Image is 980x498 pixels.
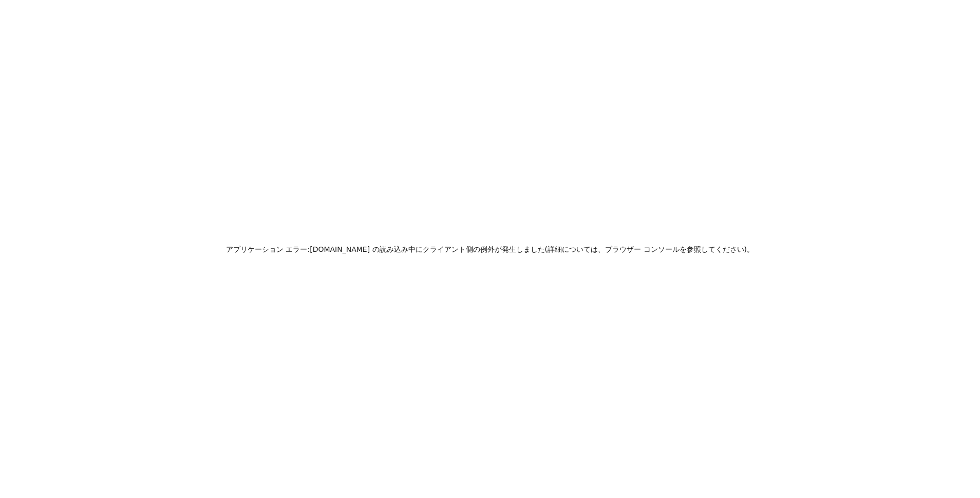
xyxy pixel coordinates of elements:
[548,245,605,253] font: 詳細については、
[423,245,545,253] font: クライアント側の例外が発生しました
[226,245,310,253] font: アプリケーション エラー:
[310,245,379,253] font: [DOMAIN_NAME] の
[605,245,754,253] font: ブラウザー コンソールを参照してください)。
[380,245,423,253] font: 読み込み中に
[545,245,548,253] font: (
